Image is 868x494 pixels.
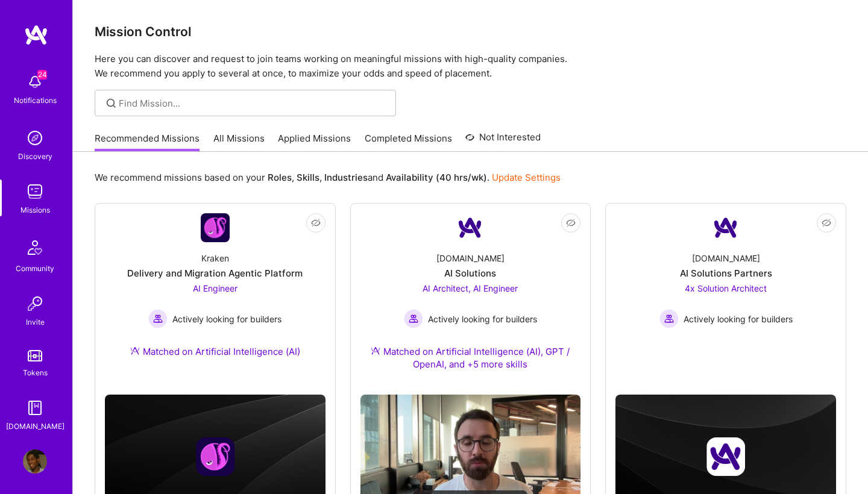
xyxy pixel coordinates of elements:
[444,267,496,280] div: AI Solutions
[201,252,229,264] div: Kraken
[360,345,581,370] div: Matched on Artificial Intelligence (AI), GPT / OpenAI, and +5 more skills
[365,132,452,152] a: Completed Missions
[297,172,319,183] b: Skills
[371,346,380,355] img: Ateam Purple Icon
[685,283,767,293] span: 4x Solution Architect
[659,309,679,328] img: Actively looking for builders
[680,267,772,280] div: AI Solutions Partners
[278,132,351,152] a: Applied Missions
[456,213,485,242] img: Company Logo
[465,130,541,152] a: Not Interested
[95,132,200,152] a: Recommended Missions
[23,126,47,150] img: discovery
[95,171,561,184] p: We recommend missions based on your , , and .
[201,213,230,242] img: Company Logo
[16,262,54,275] div: Community
[14,94,57,107] div: Notifications
[360,213,581,385] a: Company Logo[DOMAIN_NAME]AI SolutionsAI Architect, AI Engineer Actively looking for buildersActiv...
[119,97,387,110] input: Find Mission...
[404,309,423,328] img: Actively looking for builders
[172,313,281,325] span: Actively looking for builders
[6,420,64,433] div: [DOMAIN_NAME]
[711,213,740,242] img: Company Logo
[706,437,745,476] img: Company logo
[23,396,47,420] img: guide book
[148,309,168,328] img: Actively looking for builders
[615,213,836,361] a: Company Logo[DOMAIN_NAME]AI Solutions Partners4x Solution Architect Actively looking for builders...
[822,218,831,228] i: icon EyeClosed
[692,252,760,264] div: [DOMAIN_NAME]
[23,292,47,316] img: Invite
[104,96,118,110] i: icon SearchGrey
[130,345,300,358] div: Matched on Artificial Intelligence (AI)
[23,366,48,379] div: Tokens
[311,218,321,228] i: icon EyeClosed
[20,204,50,216] div: Missions
[196,437,234,476] img: Company logo
[23,180,47,204] img: teamwork
[386,172,487,183] b: Availability (40 hrs/wk)
[130,346,140,355] img: Ateam Purple Icon
[18,150,52,163] div: Discovery
[213,132,265,152] a: All Missions
[26,316,45,328] div: Invite
[20,233,49,262] img: Community
[23,70,47,94] img: bell
[23,449,47,474] img: User Avatar
[127,267,303,280] div: Delivery and Migration Agentic Platform
[428,313,537,325] span: Actively looking for builders
[37,70,47,80] span: 24
[684,313,793,325] span: Actively looking for builders
[24,24,48,46] img: logo
[324,172,368,183] b: Industries
[436,252,505,264] div: [DOMAIN_NAME]
[105,213,325,372] a: Company LogoKrakenDelivery and Migration Agentic PlatformAI Engineer Actively looking for builder...
[566,218,576,228] i: icon EyeClosed
[20,449,50,474] a: User Avatar
[268,172,292,183] b: Roles
[423,283,518,293] span: AI Architect, AI Engineer
[95,24,846,39] h3: Mission Control
[28,350,42,361] img: tokens
[193,283,237,293] span: AI Engineer
[95,52,846,81] p: Here you can discover and request to join teams working on meaningful missions with high-quality ...
[492,172,561,183] a: Update Settings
